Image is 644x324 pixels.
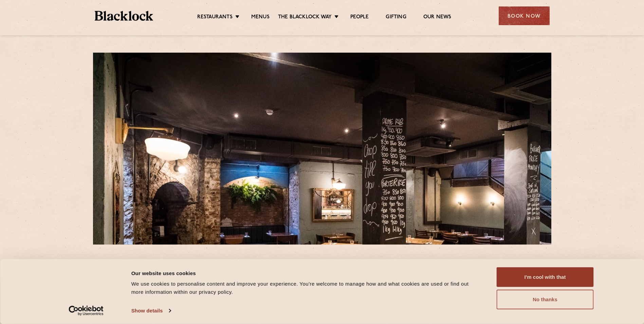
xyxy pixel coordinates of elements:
a: Show details [131,306,171,316]
a: Gifting [386,14,406,21]
a: Our News [423,14,452,21]
div: We use cookies to personalise content and improve your experience. You're welcome to manage how a... [131,280,481,296]
a: Usercentrics Cookiebot - opens in a new window [56,306,116,316]
div: Our website uses cookies [131,269,481,277]
img: BL_Textured_Logo-footer-cropped.svg [95,11,153,21]
div: Book Now [499,6,550,25]
a: Restaurants [197,14,233,21]
a: People [350,14,369,21]
button: I'm cool with that [497,267,594,287]
a: The Blacklock Way [278,14,332,21]
a: Menus [251,14,270,21]
button: No thanks [497,290,594,309]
